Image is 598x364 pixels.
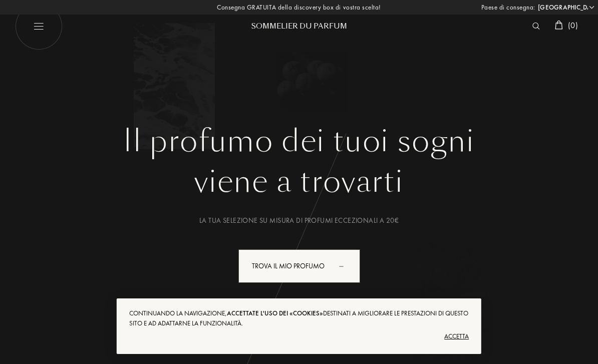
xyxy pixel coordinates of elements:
div: animation [336,256,356,276]
div: Accetta [129,328,469,344]
img: burger_white.png [15,3,63,50]
a: Trova il mio profumoanimation [231,249,368,283]
span: Paese di consegna: [481,3,535,13]
div: La tua selezione su misura di profumi eccezionali a 20€ [23,215,575,226]
img: search_icn_white.svg [532,23,540,30]
img: cart_white.svg [555,21,563,30]
div: viene a trovarti [23,159,575,204]
div: Trova il mio profumo [238,249,360,283]
div: Sommelier du Parfum [239,21,359,32]
span: accettate l'uso dei «cookies» [227,309,323,317]
div: Continuando la navigazione, destinati a migliorare le prestazioni di questo sito e ad adattarne l... [129,308,469,328]
span: ( 0 ) [568,20,578,31]
h1: Il profumo dei tuoi sogni [23,123,575,159]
